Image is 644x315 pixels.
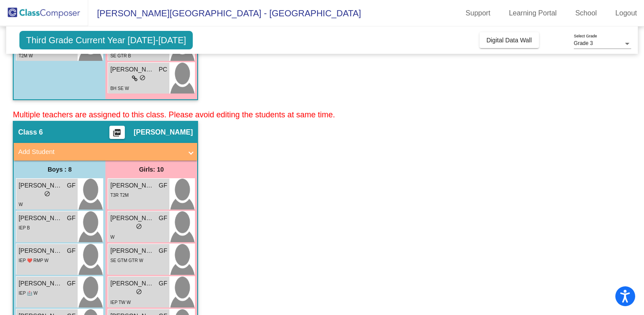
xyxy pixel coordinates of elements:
span: IEP 🏥 W [19,291,37,296]
span: Multiple teachers are assigned to this class. Please avoid editing the students at same time. [13,110,335,119]
span: [PERSON_NAME] [110,65,154,74]
a: Learning Portal [502,6,564,20]
div: Boys : 8 [14,161,105,178]
span: T3R T2M [110,193,129,198]
span: [PERSON_NAME] [110,214,154,223]
span: [PERSON_NAME] [19,181,63,190]
span: [PERSON_NAME] [19,279,63,288]
span: GF [159,279,167,288]
span: do_not_disturb_alt [136,223,142,229]
span: GF [67,181,75,190]
a: School [568,6,604,20]
span: [PERSON_NAME] [110,246,154,255]
span: do_not_disturb_alt [136,289,142,295]
span: [PERSON_NAME] [110,279,154,288]
span: GF [159,246,167,255]
button: Print Students Details [109,126,125,139]
a: Logout [608,6,644,20]
span: Third Grade Current Year [DATE]-[DATE] [19,31,193,49]
span: W [110,235,114,240]
span: GF [159,214,167,223]
span: IEP TW W [110,300,131,305]
span: Class 6 [18,128,43,137]
span: GF [67,246,75,255]
span: BH SE W [110,86,129,91]
span: SE GTM GTR W [110,258,143,263]
span: W [19,202,22,207]
span: Grade 3 [574,40,593,46]
span: [PERSON_NAME] [110,181,154,190]
span: IEP ❤️ RMP W [19,258,49,263]
mat-expansion-panel-header: Add Student [14,143,197,161]
a: Support [459,6,498,20]
span: Digital Data Wall [487,37,532,44]
span: do_not_disturb_alt [44,191,50,197]
span: [PERSON_NAME] [19,214,63,223]
button: Digital Data Wall [479,32,539,48]
span: PC [159,65,167,74]
span: IEP B [19,225,30,230]
div: Girls: 10 [105,161,197,178]
span: SE GTR B [110,53,131,58]
span: GF [67,279,75,288]
mat-icon: picture_as_pdf [112,128,122,141]
span: GF [159,181,167,190]
span: [PERSON_NAME] [134,128,193,137]
span: T2M W [19,53,33,58]
span: do_not_disturb_alt [139,75,146,81]
mat-panel-title: Add Student [18,147,182,157]
span: [PERSON_NAME][GEOGRAPHIC_DATA] - [GEOGRAPHIC_DATA] [88,6,361,20]
span: GF [67,214,75,223]
span: [PERSON_NAME] KISS [19,246,63,255]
